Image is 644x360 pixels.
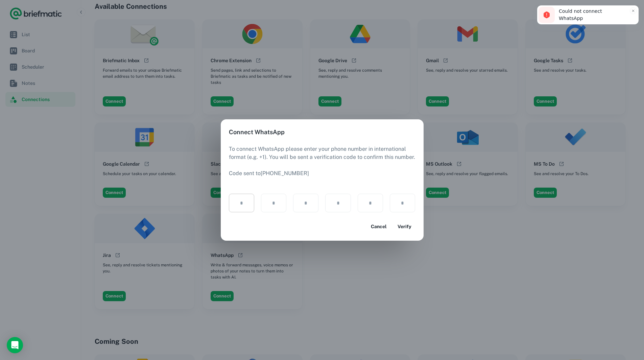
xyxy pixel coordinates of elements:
[394,220,415,233] button: Verify
[221,119,424,145] h2: Connect WhatsApp
[368,220,390,233] button: Cancel
[229,169,415,177] p: Code sent to [PHONE_NUMBER]
[630,7,637,14] button: Close toast
[559,8,625,22] div: Could not connect WhatsApp
[229,145,415,169] p: To connect WhatsApp please enter your phone number in international format (e.g. +1). You will be...
[7,337,23,353] div: Load Chat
